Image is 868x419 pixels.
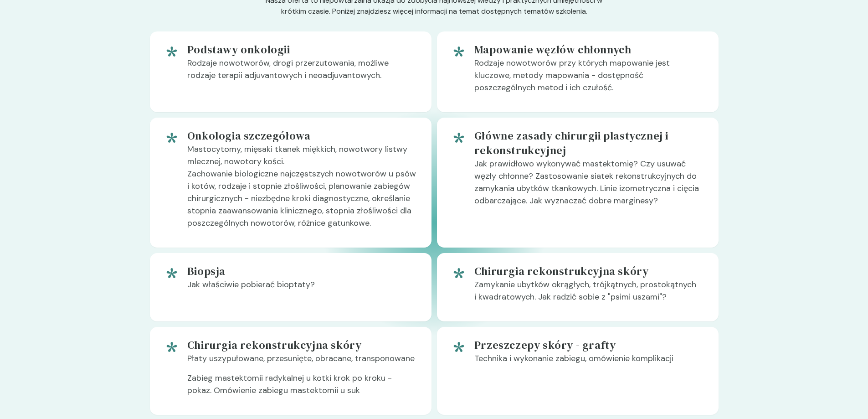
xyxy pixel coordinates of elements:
p: Rodzaje nowotworów, drogi przerzutowania, możliwe rodzaje terapii adjuvantowych i neoadjuvantowych. [187,57,417,89]
p: Zamykanie ubytków okrągłych, trójkątnych, prostokątnych i kwadratowych. Jak radzić sobie z "psimi... [474,279,704,310]
p: Rodzaje nowotworów przy których mapowanie jest kluczowe, metody mapowania - dostępność poszczegól... [474,57,704,101]
h5: Mapowanie węzłów chłonnych [474,42,704,57]
h5: Podstawy onkologii [187,42,417,57]
p: Technika i wykonanie zabiegu, omówienie komplikacji [474,352,704,372]
p: Płaty uszypułowane, przesunięte, obracane, transponowane [187,352,417,372]
p: Zabieg mastektomii radykalnej u kotki krok po kroku - pokaz. Omówienie zabiegu mastektomii u suk [187,372,417,404]
h5: Chirurgia rekonstrukcyjna skóry [187,338,417,352]
h5: Główne zasady chirurgii plastycznej i rekonstrukcyjnej [474,129,704,158]
p: Mastocytomy, mięsaki tkanek miękkich, nowotwory listwy mlecznej, nowotory kości. Zachowanie biolo... [187,143,417,237]
h5: Onkologia szczegółowa [187,129,417,143]
h5: Chirurgia rekonstrukcyjna skóry [474,264,704,279]
h5: Przeszczepy skóry - grafty [474,338,704,352]
p: Jak prawidłowo wykonywać mastektomię? Czy usuwać węzły chłonne? Zastosowanie siatek rekonstrukcyj... [474,158,704,214]
p: Jak właściwie pobierać bioptaty? [187,279,417,298]
h5: Biopsja [187,264,417,279]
